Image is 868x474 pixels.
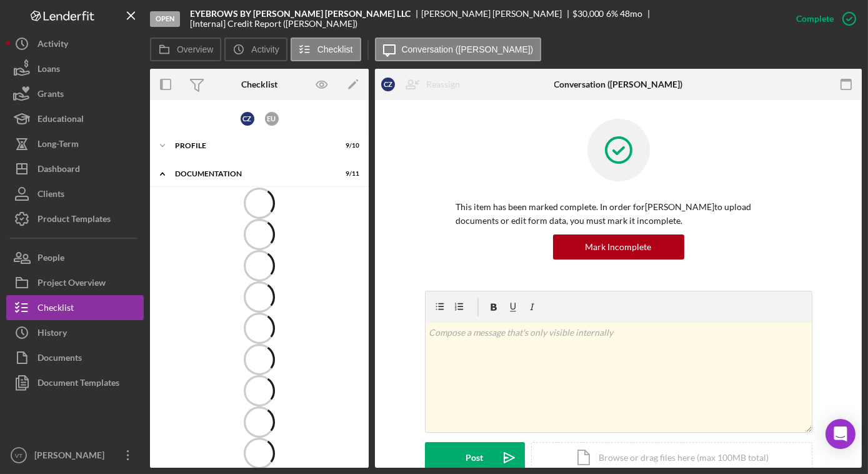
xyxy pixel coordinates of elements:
button: Overview [150,38,221,61]
div: Long-Term [37,131,79,159]
button: History [6,320,144,345]
div: 9 / 10 [337,142,359,149]
div: Post [466,442,484,473]
label: Overview [177,44,213,54]
button: Complete [784,6,862,31]
p: This item has been marked complete. In order for [PERSON_NAME] to upload documents or edit form d... [456,200,781,228]
button: Checklist [6,295,144,320]
div: Mark Incomplete [586,234,652,260]
div: C Z [381,78,395,91]
div: C Z [241,112,254,126]
div: Product Templates [37,206,111,234]
div: Dashboard [37,156,80,184]
div: Profile [175,142,328,149]
div: Documentation [175,170,328,178]
button: Conversation ([PERSON_NAME]) [375,38,542,61]
div: Reassign [426,72,460,97]
div: History [37,320,67,348]
button: Product Templates [6,206,144,231]
button: Educational [6,106,144,131]
div: Complete [796,6,834,31]
label: Activity [251,44,279,54]
button: VT[PERSON_NAME] [6,443,144,468]
button: Clients [6,181,144,206]
button: Dashboard [6,156,144,181]
button: Documents [6,345,144,370]
div: 9 / 11 [337,170,359,178]
div: Loans [37,56,60,84]
button: Activity [224,38,287,61]
div: [PERSON_NAME] [31,443,112,471]
div: Checklist [241,79,277,89]
span: $30,000 [572,8,604,19]
div: [PERSON_NAME] [PERSON_NAME] [421,9,572,19]
text: VT [15,452,22,459]
button: CZReassign [375,72,472,97]
button: Grants [6,81,144,106]
div: Documents [37,345,82,373]
button: Post [425,442,525,473]
div: Project Overview [37,270,106,298]
div: 6 % [606,9,618,19]
div: E U [265,112,279,126]
button: Activity [6,31,144,56]
button: People [6,245,144,270]
div: Activity [37,31,68,59]
label: Checklist [317,44,353,54]
div: Educational [37,106,84,134]
label: Conversation ([PERSON_NAME]) [402,44,534,54]
div: People [37,245,64,273]
div: 48 mo [620,9,642,19]
button: Loans [6,56,144,81]
div: Open Intercom Messenger [826,419,856,449]
div: Checklist [37,295,74,323]
div: Open [150,11,180,27]
button: Project Overview [6,270,144,295]
div: Conversation ([PERSON_NAME]) [554,79,683,89]
button: Long-Term [6,131,144,156]
button: Checklist [291,38,361,61]
button: Document Templates [6,370,144,395]
div: [Internal] Credit Report ([PERSON_NAME]) [190,19,357,29]
div: Grants [37,81,64,109]
button: Mark Incomplete [553,234,684,260]
b: EYEBROWS BY [PERSON_NAME] [PERSON_NAME] LLC [190,9,411,19]
div: Clients [37,181,64,209]
div: Document Templates [37,370,119,398]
